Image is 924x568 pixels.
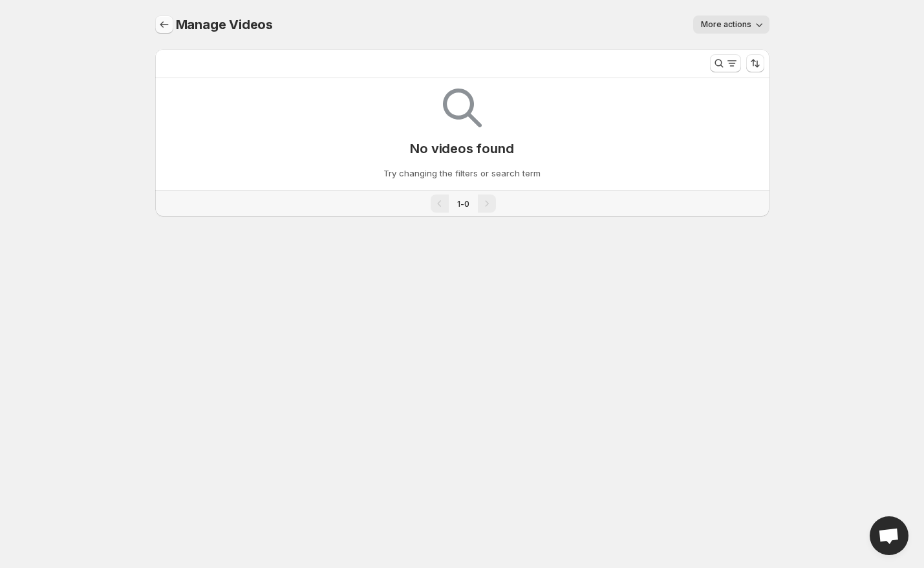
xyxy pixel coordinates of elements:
button: More actions [693,16,769,34]
nav: Pagination [155,190,769,216]
span: Manage Videos [176,17,273,32]
button: Search and filter results [710,54,741,72]
p: No videos found [410,141,513,156]
button: Sort the results [746,54,764,72]
button: Manage Videos [155,16,173,34]
img: Empty search results [443,89,482,127]
p: Try changing the filters or search term [383,167,541,180]
a: Open chat [870,516,908,555]
span: 1-0 [457,199,469,209]
span: More actions [701,19,751,30]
